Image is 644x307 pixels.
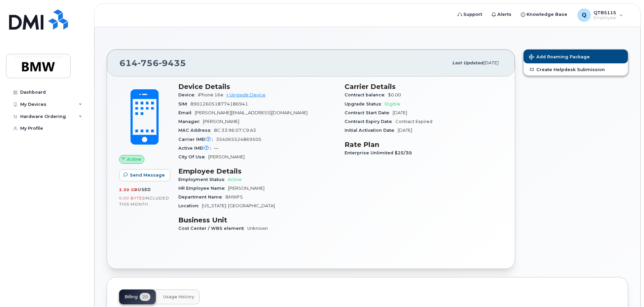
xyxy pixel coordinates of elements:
span: [US_STATE]: [GEOGRAPHIC_DATA] [202,203,275,208]
span: Send Message [130,172,165,178]
span: [PERSON_NAME][EMAIL_ADDRESS][DOMAIN_NAME] [195,110,308,115]
button: Add Roaming Package [524,50,628,63]
span: Initial Activation Date [345,128,398,133]
span: 9435 [159,58,186,68]
span: [PERSON_NAME] [228,186,264,191]
span: 2.30 GB [119,187,138,192]
span: used [138,187,151,192]
h3: Device Details [178,83,336,91]
span: Eligible [385,101,400,106]
span: Add Roaming Package [529,54,590,61]
span: Contract balance [345,92,388,97]
span: Contract Start Date [345,110,393,115]
span: iPhone 16e [198,92,223,97]
span: Employment Status [178,177,228,182]
span: Department Name [178,194,225,199]
span: Enterprise Unlimited $25/30 [345,150,415,155]
span: BMWFS [225,194,243,199]
span: Manager [178,119,203,124]
span: Contract Expired [395,119,432,124]
h3: Carrier Details [345,83,503,91]
span: Upgrade Status [345,101,385,106]
span: 8C:33:96:07:C9:A3 [214,128,256,133]
span: Unknown [247,226,268,231]
span: Usage History [163,294,194,300]
span: [DATE] [483,60,498,65]
span: Location [178,203,202,208]
span: $0.00 [388,92,401,97]
span: [PERSON_NAME] [208,154,245,159]
a: + Upgrade Device [226,92,265,97]
span: HR Employee Name [178,186,228,191]
span: [PERSON_NAME] [203,119,239,124]
span: Contract Expiry Date [345,119,395,124]
span: MAC Address [178,128,214,133]
span: Email [178,110,195,115]
span: 756 [138,58,159,68]
span: 614 [119,58,186,68]
span: Active [228,177,242,182]
span: Active IMEI [178,146,214,151]
span: City Of Use [178,154,208,159]
span: Active [127,156,141,162]
span: Carrier IMEI [178,137,216,142]
h3: Rate Plan [345,141,503,149]
h3: Employee Details [178,167,336,175]
span: Cost Center / WBS element [178,226,247,231]
span: Device [178,92,198,97]
h3: Business Unit [178,216,336,224]
a: Create Helpdesk Submission [524,63,628,75]
span: — [214,146,218,151]
span: 8901260518774186941 [190,101,248,106]
iframe: Messenger Launcher [615,278,639,302]
span: Last updated [452,60,483,65]
span: SIM [178,101,190,106]
span: 354065524869505 [216,137,261,142]
span: [DATE] [393,110,407,115]
button: Send Message [119,169,171,181]
span: 0.00 Bytes [119,196,145,201]
span: [DATE] [398,128,412,133]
